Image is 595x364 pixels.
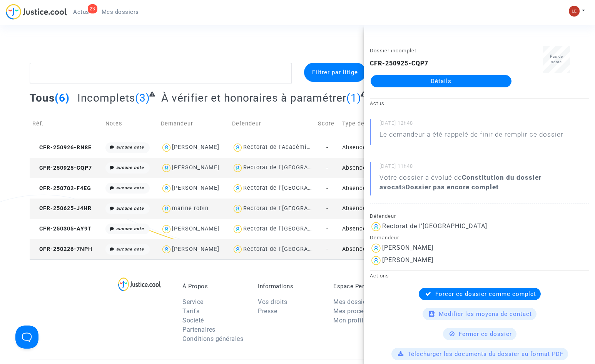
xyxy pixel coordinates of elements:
[382,244,433,251] div: [PERSON_NAME]
[408,351,563,357] span: Télécharger les documents du dossier au format PDF
[371,75,511,87] a: Détails
[32,225,92,232] span: CFR-250305-AY9T
[116,165,144,170] i: aucune note
[243,246,341,252] div: Rectorat de l'[GEOGRAPHIC_DATA]
[161,203,172,214] img: icon-user.svg
[243,185,341,191] div: Rectorat de l'[GEOGRAPHIC_DATA]
[161,92,346,104] span: À vérifier et honoraires à paramétrer
[158,110,229,137] td: Demandeur
[346,92,361,104] span: (1)
[439,311,532,317] span: Modifier les moyens de contact
[32,205,92,212] span: CFR-250625-J4HR
[232,162,243,174] img: icon-user.svg
[243,144,347,150] div: Rectorat de l'Académie de Toulouse
[339,219,425,239] td: Absence de mise à disposition d'AESH
[333,283,397,290] p: Espace Personnel
[379,120,589,130] small: [DATE] 12h48
[339,137,425,158] td: Absence de mise à disposition d'AESH
[118,277,161,291] img: logo-lg.svg
[182,298,204,306] a: Service
[172,164,219,171] div: [PERSON_NAME]
[161,183,172,194] img: icon-user.svg
[243,164,341,171] div: Rectorat de l'[GEOGRAPHIC_DATA]
[312,69,358,76] span: Filtrer par litige
[182,307,199,315] a: Tarifs
[379,173,589,192] div: Votre dossier a évolué de à
[339,110,425,137] td: Type de dossier
[315,110,340,137] td: Score
[379,163,589,173] small: [DATE] 11h48
[161,142,172,153] img: icon-user.svg
[161,244,172,255] img: icon-user.svg
[459,331,512,337] span: Fermer ce dossier
[6,4,67,20] img: jc-logo.svg
[232,203,243,214] img: icon-user.svg
[102,8,139,15] span: Mes dossiers
[243,225,468,232] div: Rectorat de l'[GEOGRAPHIC_DATA] ([GEOGRAPHIC_DATA]-[GEOGRAPHIC_DATA])
[232,142,243,153] img: icon-user.svg
[370,100,384,106] small: Actus
[370,60,428,67] b: CFR-250925-CQP7
[435,291,536,297] span: Forcer ce dossier comme complet
[88,4,97,13] div: 23
[116,145,144,150] i: aucune note
[116,226,144,231] i: aucune note
[15,326,38,349] iframe: Help Scout Beacon - Open
[326,185,328,192] span: -
[182,335,243,342] a: Conditions générales
[73,8,89,15] span: Actus
[243,205,341,212] div: Rectorat de l'[GEOGRAPHIC_DATA]
[116,247,144,252] i: aucune note
[172,225,219,232] div: [PERSON_NAME]
[67,6,95,18] a: 23Actus
[333,298,371,306] a: Mes dossiers
[370,235,399,240] small: Demandeur
[326,205,328,212] span: -
[30,110,102,137] td: Réf.
[550,54,563,64] span: Pas de score
[95,6,145,18] a: Mes dossiers
[161,224,172,235] img: icon-user.svg
[229,110,315,137] td: Defendeur
[326,225,328,232] span: -
[382,256,433,264] div: [PERSON_NAME]
[326,144,328,151] span: -
[370,220,382,233] img: icon-user.svg
[333,317,363,324] a: Mon profil
[339,178,425,199] td: Absence de mise à disposition d'AESH
[379,130,563,143] p: Le demandeur a été rappelé de finir de remplir ce dossier
[339,239,425,260] td: Absence de mise à disposition d'AESH
[182,283,246,290] p: À Propos
[32,246,92,252] span: CFR-250226-7NPH
[370,213,396,219] small: Défendeur
[172,205,209,212] div: marine robin
[370,254,382,267] img: icon-user.svg
[406,183,499,191] b: Dossier pas encore complet
[339,158,425,178] td: Absence de mise à disposition d'AESH
[232,183,243,194] img: icon-user.svg
[32,144,92,151] span: CFR-250926-RN8E
[172,246,219,252] div: [PERSON_NAME]
[326,246,328,252] span: -
[172,185,219,191] div: [PERSON_NAME]
[32,185,91,192] span: CFR-250702-F4EG
[182,326,216,333] a: Partenaires
[258,298,287,306] a: Vos droits
[55,92,70,104] span: (6)
[333,307,379,315] a: Mes procédures
[116,206,144,211] i: aucune note
[32,165,92,171] span: CFR-250925-CQP7
[135,92,150,104] span: (3)
[232,244,243,255] img: icon-user.svg
[161,162,172,174] img: icon-user.svg
[103,110,158,137] td: Notes
[30,92,55,104] span: Tous
[339,199,425,219] td: Absence de mise à disposition d'AESH
[370,48,416,53] small: Dossier incomplet
[258,283,322,290] p: Informations
[77,92,135,104] span: Incomplets
[258,307,277,315] a: Presse
[172,144,219,150] div: [PERSON_NAME]
[370,242,382,254] img: icon-user.svg
[116,185,144,190] i: aucune note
